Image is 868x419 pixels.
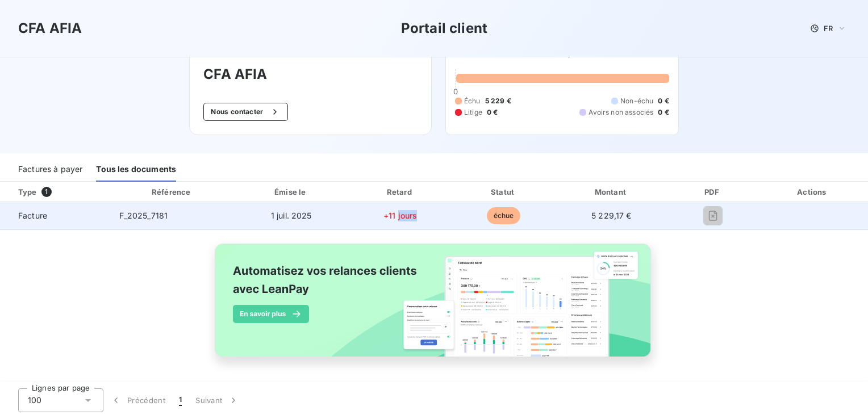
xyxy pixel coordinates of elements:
[205,237,663,376] img: banner
[658,107,669,118] span: 0 €
[464,96,481,106] span: Échu
[119,211,168,220] span: F_2025_7181
[203,64,418,85] h3: CFA AFIA
[401,18,487,39] h3: Portail client
[464,107,482,118] span: Litige
[487,207,521,224] span: échue
[28,395,41,406] span: 100
[670,186,755,198] div: PDF
[203,103,287,121] button: Nous contacter
[18,158,82,182] div: Factures à payer
[179,395,182,406] span: 1
[591,211,632,220] span: 5 229,17 €
[485,96,511,106] span: 5 229 €
[96,158,176,182] div: Tous les documents
[760,186,866,198] div: Actions
[455,186,553,198] div: Statut
[824,24,833,33] span: FR
[589,107,653,118] span: Avoirs non associés
[237,186,346,198] div: Émise le
[620,96,653,106] span: Non-échu
[152,187,190,196] div: Référence
[172,388,189,412] button: 1
[557,186,666,198] div: Montant
[18,18,82,39] h3: CFA AFIA
[271,211,312,220] span: 1 juil. 2025
[103,388,172,412] button: Précédent
[9,210,101,221] span: Facture
[189,388,246,412] button: Suivant
[453,87,458,96] span: 0
[658,96,669,106] span: 0 €
[487,107,498,118] span: 0 €
[41,187,52,197] span: 1
[383,211,417,220] span: +11 jours
[350,186,450,198] div: Retard
[11,186,108,198] div: Type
